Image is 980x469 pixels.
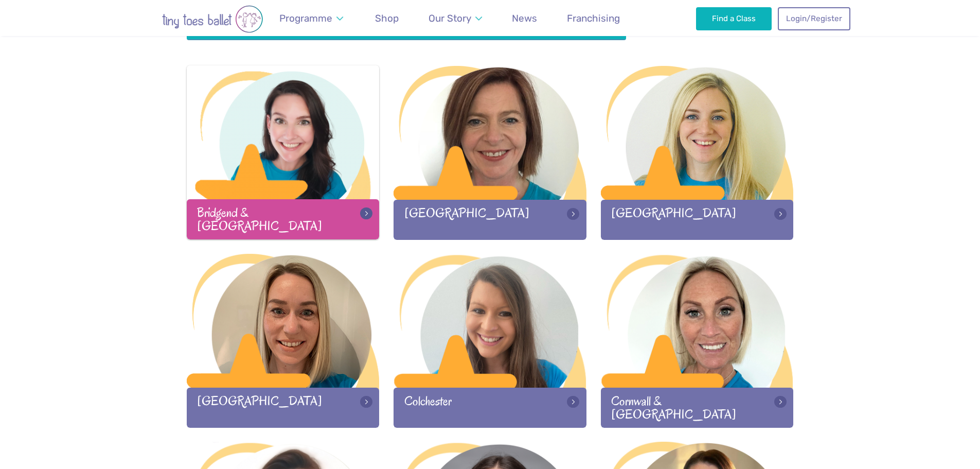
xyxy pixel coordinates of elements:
a: [GEOGRAPHIC_DATA] [601,66,794,239]
div: Colchester [394,388,586,427]
div: Cornwall & [GEOGRAPHIC_DATA] [601,388,794,427]
a: News [507,6,542,30]
span: News [512,12,537,24]
a: Franchising [562,6,625,30]
a: [GEOGRAPHIC_DATA] [187,254,380,427]
div: Bridgend & [GEOGRAPHIC_DATA] [187,199,380,239]
a: Bridgend & [GEOGRAPHIC_DATA] [187,65,380,239]
span: Franchising [567,12,620,24]
span: Shop [375,12,399,24]
a: Shop [370,6,404,30]
img: tiny toes ballet [130,5,295,33]
a: Our Story [423,6,487,30]
div: [GEOGRAPHIC_DATA] [187,388,380,427]
div: [GEOGRAPHIC_DATA] [394,200,586,239]
a: [GEOGRAPHIC_DATA] [394,66,586,239]
span: Programme [279,12,332,24]
a: Colchester [394,254,586,427]
div: [GEOGRAPHIC_DATA] [601,200,794,239]
span: Our Story [429,12,471,24]
a: Programme [275,6,348,30]
a: Cornwall & [GEOGRAPHIC_DATA] [601,254,794,427]
a: Find a Class [696,7,772,30]
a: Login/Register [778,7,850,30]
